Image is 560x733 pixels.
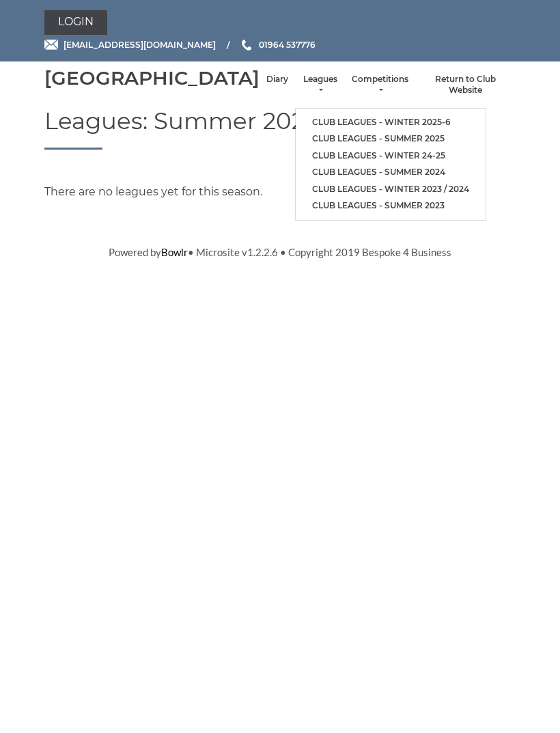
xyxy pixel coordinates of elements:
[44,40,58,50] img: Email
[422,74,509,96] a: Return to Club Website
[296,114,486,131] a: Club leagues - Winter 2025-6
[44,10,107,35] a: Login
[352,74,408,96] a: Competitions
[161,246,188,258] a: Bowlr
[109,246,451,258] span: Powered by • Microsite v1.2.2.6 • Copyright 2019 Bespoke 4 Business
[34,184,526,200] div: There are no leagues yet for this season.
[296,148,486,165] a: Club leagues - Winter 24-25
[296,197,486,215] a: Club leagues - Summer 2023
[44,68,260,89] div: [GEOGRAPHIC_DATA]
[295,108,486,221] ul: Leagues
[240,38,316,51] a: Phone us 01964 537776
[44,38,216,51] a: Email [EMAIL_ADDRESS][DOMAIN_NAME]
[302,74,338,96] a: Leagues
[64,40,216,50] span: [EMAIL_ADDRESS][DOMAIN_NAME]
[44,109,516,150] h1: Leagues: Summer 2025
[296,181,486,198] a: Club leagues - Winter 2023 / 2024
[296,164,486,181] a: Club leagues - Summer 2024
[296,130,486,148] a: Club leagues - Summer 2025
[242,40,251,51] img: Phone us
[259,40,316,50] span: 01964 537776
[266,74,288,85] a: Diary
